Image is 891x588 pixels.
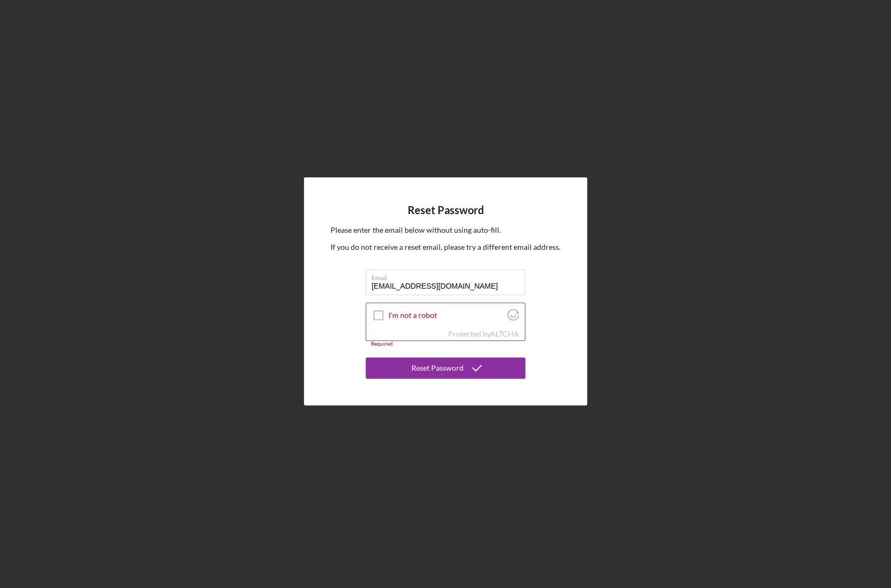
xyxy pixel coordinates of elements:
[507,313,519,322] a: Visit Altcha.org
[331,224,560,236] p: Please enter the email below without using auto-fill.
[331,241,560,253] p: If you do not receive a reset email, please try a different email address.
[490,329,519,338] a: Visit Altcha.org
[366,341,525,347] div: Required
[372,270,525,282] label: Email
[408,204,484,216] h4: Reset Password
[389,311,504,320] label: I'm not a robot
[411,357,464,379] div: Reset Password
[448,330,519,338] div: Protected by
[366,357,525,379] button: Reset Password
